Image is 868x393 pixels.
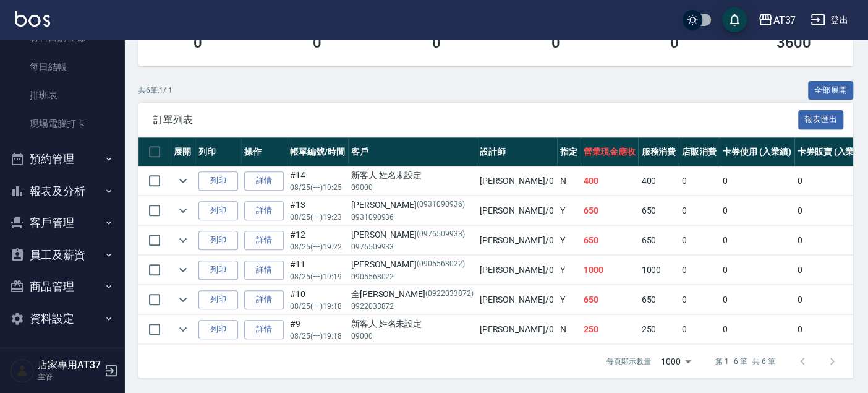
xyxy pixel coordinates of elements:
button: 列印 [198,261,238,280]
a: 詳情 [244,261,284,280]
p: 第 1–6 筆 共 6 筆 [715,356,775,367]
a: 詳情 [244,201,284,220]
button: 列印 [198,320,238,339]
div: 新客人 姓名未設定 [351,317,474,330]
td: Y [557,226,581,255]
button: expand row [174,290,192,309]
td: 650 [638,285,679,314]
p: 共 6 筆, 1 / 1 [138,85,172,96]
button: AT37 [753,7,801,33]
p: 08/25 (一) 19:18 [290,330,345,342]
button: 全部展開 [808,81,854,100]
td: 250 [581,315,639,344]
p: 09000 [351,330,474,342]
button: 商品管理 [5,270,119,303]
td: 0 [679,285,720,314]
th: 服務消費 [638,137,679,166]
div: [PERSON_NAME] [351,228,474,241]
span: 訂單列表 [153,114,798,126]
td: #12 [287,226,348,255]
button: expand row [174,261,192,279]
div: AT37 [773,12,796,28]
td: 0 [679,315,720,344]
button: save [722,7,747,32]
p: (0976509933) [417,228,465,241]
td: [PERSON_NAME] /0 [477,196,557,225]
button: 客戶管理 [5,207,119,239]
th: 帳單編號/時間 [287,137,348,166]
td: 250 [638,315,679,344]
td: 0 [720,226,794,255]
td: 1000 [638,256,679,285]
p: (0905568022) [417,258,465,271]
p: 0905568022 [351,271,474,282]
th: 設計師 [477,137,557,166]
button: 列印 [198,171,238,191]
td: #13 [287,196,348,225]
a: 報表匯出 [798,113,844,125]
td: 0 [720,315,794,344]
p: 0976509933 [351,241,474,253]
td: N [557,315,581,344]
div: 1000 [656,345,696,378]
p: 09000 [351,182,474,193]
p: (0931090936) [417,199,465,212]
td: N [557,166,581,196]
a: 詳情 [244,290,284,309]
th: 營業現金應收 [581,137,639,166]
button: 登出 [806,9,853,32]
a: 每日結帳 [5,53,119,81]
p: 08/25 (一) 19:18 [290,301,345,312]
button: expand row [174,231,192,249]
td: Y [557,285,581,314]
td: 650 [581,226,639,255]
a: 詳情 [244,320,284,339]
th: 指定 [557,137,581,166]
h3: 0 [670,34,679,51]
a: 排班表 [5,81,119,110]
td: 0 [679,166,720,196]
td: 0 [720,196,794,225]
div: 新客人 姓名未設定 [351,169,474,182]
p: 08/25 (一) 19:19 [290,271,345,282]
td: 400 [581,166,639,196]
td: 650 [581,196,639,225]
td: 0 [679,256,720,285]
button: 資料設定 [5,303,119,335]
div: [PERSON_NAME] [351,199,474,212]
th: 客戶 [348,137,477,166]
button: 列印 [198,201,238,220]
h3: 3600 [777,34,811,51]
button: 列印 [198,290,238,309]
p: 0931090936 [351,212,474,223]
td: Y [557,196,581,225]
p: 0922033872 [351,301,474,312]
p: 08/25 (一) 19:23 [290,212,345,223]
a: 詳情 [244,171,284,191]
td: [PERSON_NAME] /0 [477,226,557,255]
td: [PERSON_NAME] /0 [477,315,557,344]
td: [PERSON_NAME] /0 [477,166,557,196]
td: 1000 [581,256,639,285]
td: 0 [720,166,794,196]
td: 650 [638,196,679,225]
button: 預約管理 [5,143,119,175]
h5: 店家專用AT37 [38,359,101,371]
td: 650 [581,285,639,314]
button: 報表及分析 [5,175,119,207]
td: 0 [720,285,794,314]
td: 400 [638,166,679,196]
td: 0 [720,256,794,285]
a: 現場電腦打卡 [5,110,119,138]
button: 員工及薪資 [5,239,119,271]
td: 0 [679,196,720,225]
td: 650 [638,226,679,255]
td: #11 [287,256,348,285]
button: expand row [174,320,192,339]
h3: 0 [551,34,560,51]
td: #9 [287,315,348,344]
button: expand row [174,171,192,190]
a: 詳情 [244,231,284,250]
button: expand row [174,201,192,220]
p: (0922033872) [425,288,474,301]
